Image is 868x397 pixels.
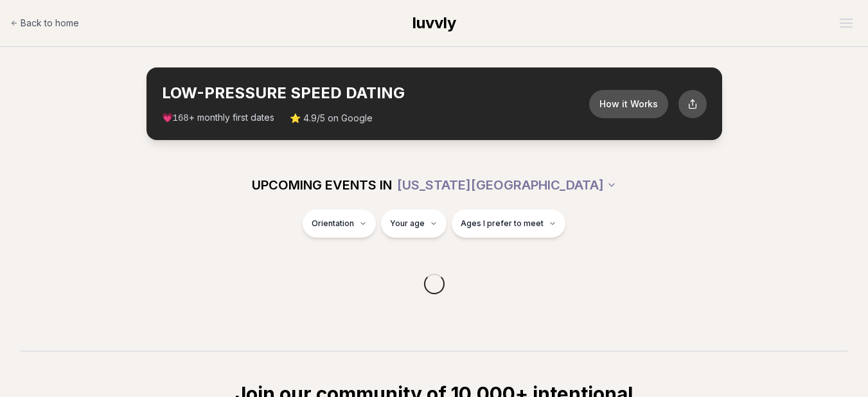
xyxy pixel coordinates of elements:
a: Back to home [10,10,79,36]
button: [US_STATE][GEOGRAPHIC_DATA] [397,171,617,199]
span: ⭐ 4.9/5 on Google [290,112,373,125]
span: 💗 + monthly first dates [162,111,274,125]
span: 168 [173,113,189,123]
span: UPCOMING EVENTS IN [252,176,392,194]
button: Ages I prefer to meet [452,209,565,238]
span: Back to home [21,17,79,30]
h2: LOW-PRESSURE SPEED DATING [162,83,589,103]
a: luvvly [412,13,456,33]
button: How it Works [589,90,668,118]
button: Your age [381,209,447,238]
span: Your age [390,218,425,229]
span: luvvly [412,13,456,32]
button: Open menu [835,13,858,33]
span: Ages I prefer to meet [461,218,544,229]
span: Orientation [312,218,354,229]
button: Orientation [303,209,376,238]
